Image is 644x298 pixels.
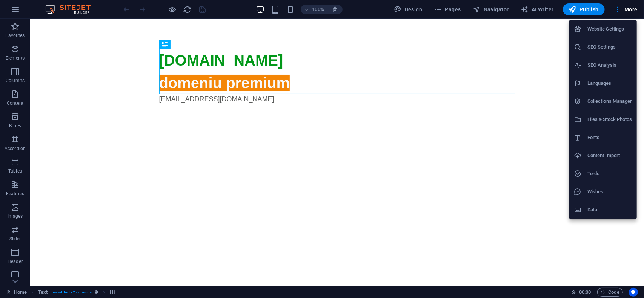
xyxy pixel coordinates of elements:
[587,79,632,88] h6: Languages
[587,43,632,52] h6: SEO Settings
[587,115,632,124] h6: Files & Stock Photos
[587,169,632,178] h6: To-do
[587,24,632,34] h6: Website Settings
[587,61,632,70] h6: SEO Analysis
[587,133,632,142] h6: Fonts
[587,205,632,214] h6: Data
[587,97,632,106] h6: Collections Manager
[587,187,632,196] h6: Wishes
[587,151,632,160] h6: Content Import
